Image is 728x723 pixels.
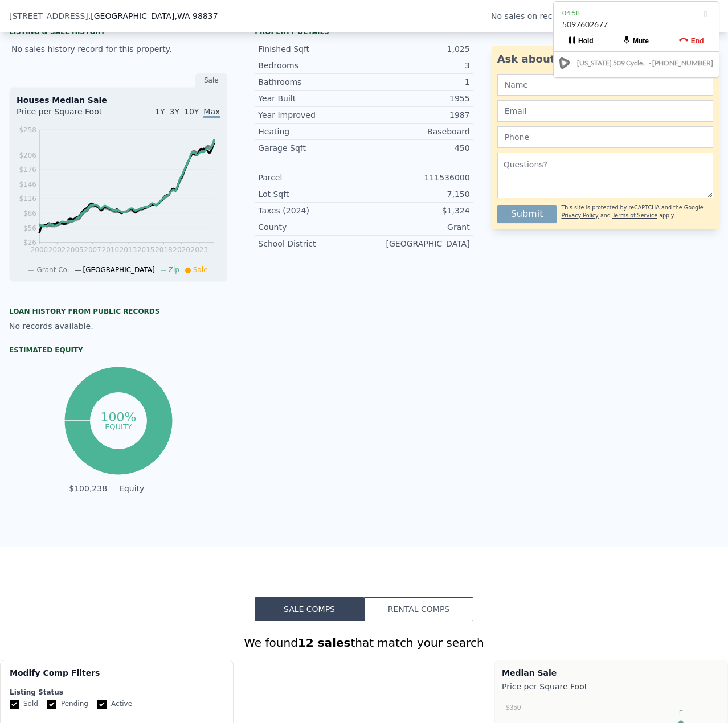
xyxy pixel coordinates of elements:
div: No sales on record [491,10,574,22]
div: Houses Median Sale [17,95,220,106]
input: Name [497,74,713,96]
div: [GEOGRAPHIC_DATA] [364,238,470,249]
tspan: 2002 [48,246,66,254]
tspan: 2023 [191,246,208,254]
div: 111536000 [364,172,470,183]
span: , [GEOGRAPHIC_DATA] [88,10,218,22]
tspan: 2010 [102,246,120,254]
div: $1,324 [364,205,470,216]
a: Terms of Service [612,212,657,219]
div: Median Sale [502,667,721,679]
td: Equity [117,482,168,495]
text: F [679,709,683,716]
div: County [258,221,364,233]
span: 1Y [155,107,165,116]
span: Zip [169,266,179,274]
div: 1955 [364,93,470,104]
div: Grant [364,221,470,233]
label: Pending [47,699,88,709]
input: Pending [47,700,56,709]
tspan: 2007 [84,246,101,254]
tspan: 2000 [31,246,48,254]
tspan: $258 [19,126,36,134]
tspan: equity [105,422,132,430]
span: 10Y [184,107,199,116]
div: Garage Sqft [258,142,364,154]
div: Heating [258,126,364,137]
tspan: $26 [23,239,36,247]
label: Active [97,699,132,709]
span: Grant Co. [36,266,69,274]
a: Privacy Policy [561,212,598,219]
button: Rental Comps [364,597,473,621]
div: Lot Sqft [258,188,364,200]
tspan: 2005 [66,246,84,254]
span: , WA 98837 [174,11,218,20]
tspan: 2018 [155,246,173,254]
div: Parcel [258,172,364,183]
div: Bedrooms [258,60,364,71]
div: Price per Square Foot [17,106,118,124]
tspan: 2015 [137,246,155,254]
tspan: 100% [100,410,136,424]
div: Sale [195,73,227,88]
button: Submit [497,205,557,223]
div: 3 [364,60,470,71]
button: Sale Comps [255,597,364,621]
div: Baseboard [364,126,470,137]
input: Sold [10,700,19,709]
div: LISTING & SALE HISTORY [9,27,227,39]
div: Year Built [258,93,364,104]
span: Sale [193,266,208,274]
div: 1,025 [364,43,470,55]
label: Sold [10,699,38,709]
strong: 12 sales [298,636,351,650]
tspan: 2020 [173,246,190,254]
div: 1 [364,76,470,88]
div: Year Improved [258,109,364,121]
div: 1987 [364,109,470,121]
div: No records available. [9,321,227,332]
input: Email [497,100,713,122]
tspan: $86 [23,209,36,217]
tspan: 2013 [120,246,137,254]
div: Finished Sqft [258,43,364,55]
div: No sales history record for this property. [9,39,227,59]
div: Loan history from public records [9,307,227,316]
div: 7,150 [364,188,470,200]
div: Price per Square Foot [502,679,721,695]
div: This site is protected by reCAPTCHA and the Google and apply. [561,200,713,223]
div: Estimated Equity [9,346,227,355]
tspan: $56 [23,224,36,232]
span: Max [203,107,220,118]
tspan: $176 [19,166,36,174]
div: Taxes (2024) [258,205,364,216]
div: School District [258,238,364,249]
tspan: $206 [19,151,36,159]
span: [GEOGRAPHIC_DATA] [83,266,155,274]
tspan: $146 [19,180,36,188]
div: Bathrooms [258,76,364,88]
div: Listing Status [10,688,224,697]
td: $100,238 [68,482,108,495]
span: 3Y [170,107,179,116]
input: Phone [497,126,713,148]
span: [STREET_ADDRESS] [9,10,88,22]
text: $350 [506,704,521,712]
tspan: $116 [19,195,36,203]
div: 450 [364,142,470,154]
div: Modify Comp Filters [10,667,224,688]
div: Ask about this property [497,51,713,67]
input: Active [97,700,107,709]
